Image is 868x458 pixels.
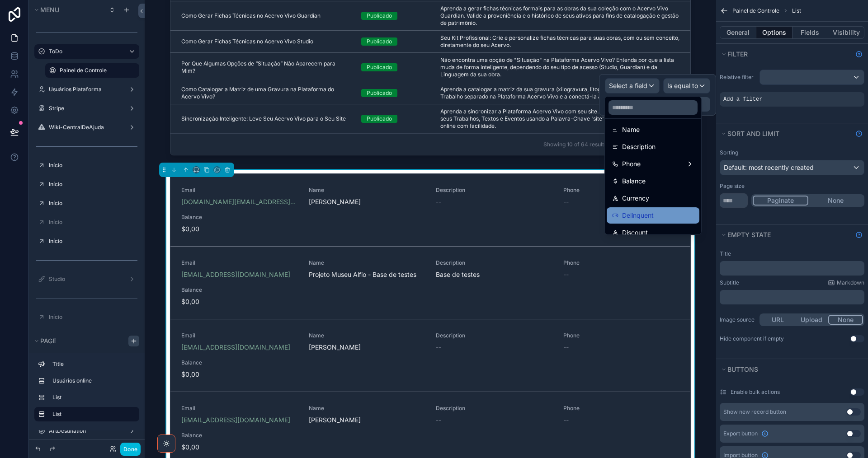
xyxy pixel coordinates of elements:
span: -- [563,197,569,206]
svg: Show help information [855,231,863,238]
button: Buttons [720,363,859,376]
button: None [828,315,863,325]
span: $0,00 [181,370,298,379]
span: Description [436,259,552,266]
label: Início [49,219,134,226]
button: Upload [795,315,829,325]
span: $0,00 [181,443,298,452]
label: Relative filter [720,74,756,81]
span: Balance [622,176,646,187]
a: [EMAIL_ADDRESS][DOMAIN_NAME] [181,416,290,425]
span: List [792,7,801,14]
span: Filter [727,50,748,58]
span: Balance [181,286,298,294]
span: -- [563,270,569,279]
span: -- [436,416,441,425]
span: $0,00 [181,297,298,306]
label: Usuários online [52,377,132,384]
span: [PERSON_NAME] [309,343,425,352]
span: Phone [563,187,680,194]
span: Showing 10 of 64 results [543,141,607,148]
div: Show new record button [723,408,786,416]
label: Title [720,250,731,257]
span: Empty state [727,231,771,238]
span: Projeto Museu Alfio - Base de testes [309,270,425,279]
span: Discount [622,227,648,238]
span: -- [563,343,569,352]
button: General [720,26,756,39]
span: $0,00 [181,224,298,234]
label: List [52,394,132,401]
span: Base de testes [436,270,552,279]
a: Painel de Controle [60,67,134,74]
span: Phone [563,259,680,266]
span: -- [563,416,569,425]
span: Buttons [727,365,758,373]
span: Menu [40,6,59,14]
div: scrollable content [29,353,145,430]
span: Name [309,187,425,194]
label: Sorting [720,149,738,156]
a: Email[EMAIL_ADDRESS][DOMAIN_NAME]Name[PERSON_NAME]Description--Phone--Balance$0,00 [170,319,690,392]
span: Description [436,332,552,339]
span: Name [309,259,425,266]
button: Empty state [720,229,852,241]
span: Name [309,332,425,339]
span: Name [622,124,640,135]
label: List [52,411,132,418]
span: Painel de Controle [732,7,779,14]
span: Balance [181,359,298,366]
svg: Show help information [855,130,863,137]
button: Page [33,335,125,347]
a: [EMAIL_ADDRESS][DOMAIN_NAME] [181,343,290,352]
label: Stripe [49,105,121,112]
span: Delinquent [622,210,654,221]
label: Início [49,238,134,245]
span: Description [436,187,552,194]
span: Balance [181,214,298,221]
span: Phone [563,405,680,412]
span: Sort And Limit [727,130,779,137]
label: Title [52,360,132,368]
svg: Show help information [855,51,863,58]
label: ToDo [49,48,121,55]
div: Hide component if empty [720,335,784,342]
button: Done [120,443,141,456]
div: scrollable content [720,290,864,304]
div: scrollable content [720,261,864,276]
span: -- [436,197,441,206]
a: [EMAIL_ADDRESS][DOMAIN_NAME] [181,270,290,279]
button: Default: most recently created [720,160,864,175]
span: Description [622,141,656,152]
button: Paginate [753,196,808,206]
label: Início [49,200,134,207]
label: Início [49,162,134,169]
label: Início [49,181,134,188]
button: Sort And Limit [720,127,852,140]
button: URL [761,315,795,325]
span: Page [40,337,56,345]
a: Markdown [828,279,864,286]
button: Options [756,26,793,39]
button: Visibility [828,26,864,39]
label: Subtitle [720,279,739,286]
span: Phone [622,159,641,169]
a: Studio [49,276,121,283]
span: -- [436,343,441,352]
label: Usuários Plataforma [49,86,121,93]
span: Description [436,405,552,412]
button: Fields [793,26,829,39]
span: [PERSON_NAME] [309,416,425,425]
label: Page size [720,182,745,190]
button: Filter [720,48,852,61]
label: Enable bulk actions [731,388,780,396]
span: Export button [723,430,758,437]
button: Menu [33,4,103,16]
span: Currency [622,193,649,204]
